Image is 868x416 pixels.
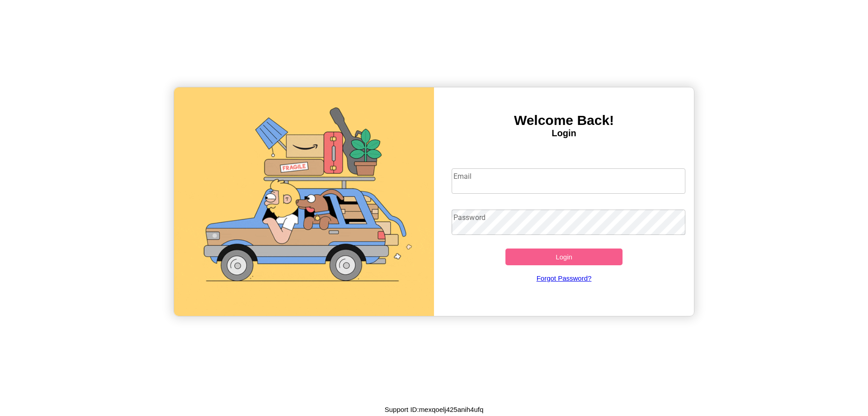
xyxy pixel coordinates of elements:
[447,265,681,291] a: Forgot Password?
[434,128,694,139] h4: Login
[434,113,694,128] h3: Welcome Back!
[505,249,623,265] button: Login
[385,403,484,416] p: Support ID: mexqoelj425anih4ufq
[174,87,434,316] img: gif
